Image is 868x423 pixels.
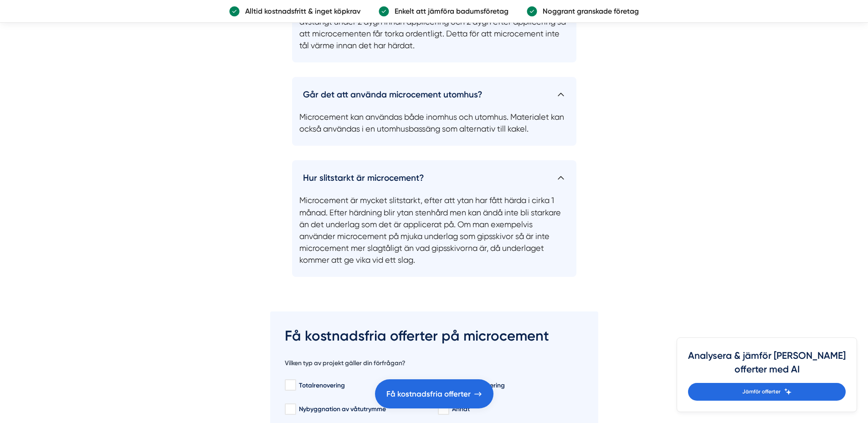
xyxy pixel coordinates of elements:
h4: Går det att använda microcement utomhus? [292,77,576,105]
h4: Analysera & jämför [PERSON_NAME] offerter med AI [688,349,846,383]
input: Totalrenovering [285,381,295,390]
p: Alltid kostnadsfritt & inget köpkrav [240,5,360,17]
span: Få kostnadsfria offerter [386,388,471,400]
h2: Få kostnadsfria offerter på microcement [285,326,584,352]
p: Microcement kan användas både inomhus och utomhus. Materialet kan också användas i en utomhusbass... [292,105,576,146]
h4: Hur slitstarkt är microcement? [292,160,576,188]
p: Enkelt att jämföra badumsföretag [389,5,508,17]
input: Nybyggnation av våtutrymme [285,405,295,414]
a: Jämför offerter [688,383,846,401]
p: Microcement är mycket slitstarkt, efter att ytan har fått härda i cirka 1 månad. Efter härdning b... [292,189,576,277]
input: Annat [438,405,448,414]
span: Jämför offerter [742,387,781,396]
p: Noggrant granskade företag [537,5,639,17]
a: Få kostnadsfria offerter [375,379,493,408]
h5: Vilken typ av projekt gäller din förfrågan? [285,359,406,370]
